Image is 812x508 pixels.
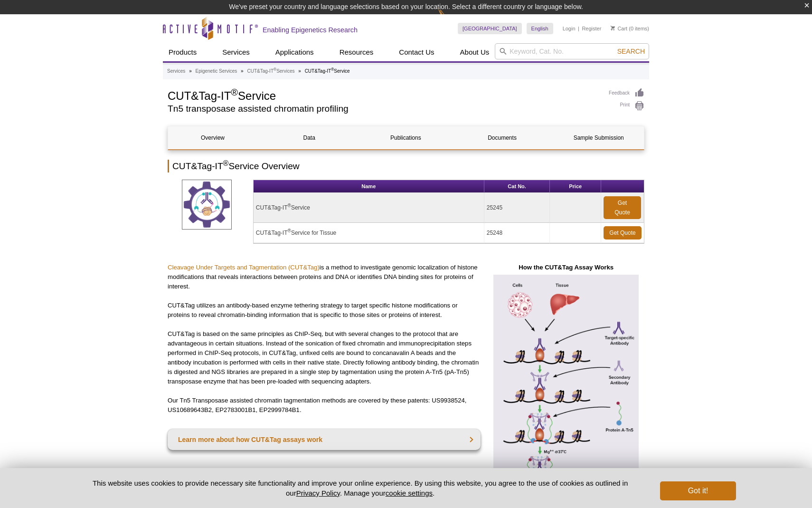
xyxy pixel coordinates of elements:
li: » [298,68,301,74]
h1: CUT&Tag-IT Service [168,88,599,102]
p: is a method to investigate genomic localization of histone modifications that reveals interaction... [168,263,481,291]
a: Cleavage Under Targets and Tagmentation (CUT&Tag) [168,264,320,271]
a: Data [264,126,354,149]
a: Register [582,25,601,32]
a: Get Quote [604,226,642,240]
h2: Enabling Epigenetics Research [263,26,358,34]
td: 25245 [484,193,550,223]
p: CUT&Tag utilizes an antibody-based enzyme tethering strategy to target specific histone modificat... [168,301,481,320]
strong: How the CUT&Tag Assay Works [519,264,614,271]
a: Privacy Policy [296,489,340,497]
p: Our Tn5 Transposase assisted chromatin tagmentation methods are covered by these patents: US99385... [168,396,481,415]
a: Publications [361,126,450,149]
a: About Us [454,43,495,61]
sup: ® [231,87,238,97]
td: 25248 [484,223,550,243]
a: Login [563,25,576,32]
a: Documents [458,126,547,149]
a: Services [217,43,255,61]
a: Applications [270,43,320,61]
h2: Tn5 transposase assisted chromatin profiling [168,105,599,113]
button: Got it! [660,481,736,500]
td: CUT&Tag-IT Service for Tissue [254,223,484,243]
a: Learn more about how CUT&Tag assays work [168,429,481,450]
li: CUT&Tag-IT Service [305,68,350,74]
a: Resources [334,43,379,61]
li: (0 items) [611,23,649,34]
a: [GEOGRAPHIC_DATA] [458,23,522,34]
a: Feedback [609,88,644,98]
a: English [527,23,553,34]
a: Get Quote [604,196,641,219]
sup: ® [274,67,276,72]
a: Products [163,43,202,61]
img: Change Here [438,7,463,29]
img: Your Cart [611,26,615,30]
th: Name [254,180,484,193]
sup: ® [331,67,334,72]
th: Cat No. [484,180,550,193]
li: » [189,68,192,74]
td: CUT&Tag-IT Service [254,193,484,223]
a: Contact Us [393,43,440,61]
sup: ® [288,228,291,233]
span: Search [617,48,645,55]
li: » [241,68,244,74]
a: Services [167,67,185,76]
p: This website uses cookies to provide necessary site functionality and improve your online experie... [76,478,644,498]
a: Overview [168,126,257,149]
th: Price [550,180,601,193]
p: CUT&Tag is based on the same principles as ChIP-Seq, but with several changes to the protocol tha... [168,329,481,386]
h2: CUT&Tag-IT Service Overview [168,160,644,173]
button: Search [614,47,648,56]
a: Sample Submission [554,126,643,149]
a: Epigenetic Services [195,67,237,76]
a: Print [609,101,644,111]
button: cookie settings [386,489,433,497]
img: CUT&Tag Service [182,180,232,230]
sup: ® [223,159,229,167]
li: | [578,23,579,34]
sup: ® [288,203,291,208]
input: Keyword, Cat. No. [495,43,649,59]
a: Cart [611,25,627,32]
a: CUT&Tag-IT®Services [247,67,294,76]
